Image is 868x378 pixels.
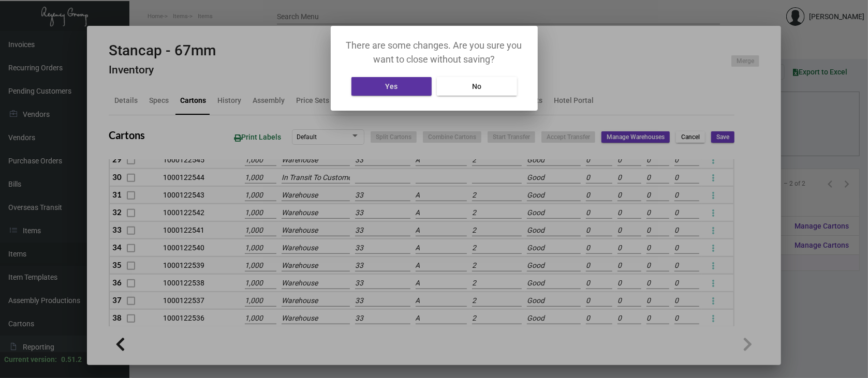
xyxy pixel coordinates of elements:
span: Yes [385,82,398,90]
button: No [437,77,517,96]
div: 0.51.2 [61,354,82,365]
p: There are some changes. Are you sure you want to close without saving? [343,38,525,66]
div: Current version: [4,354,57,365]
button: Yes [351,77,432,96]
span: No [472,82,481,90]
